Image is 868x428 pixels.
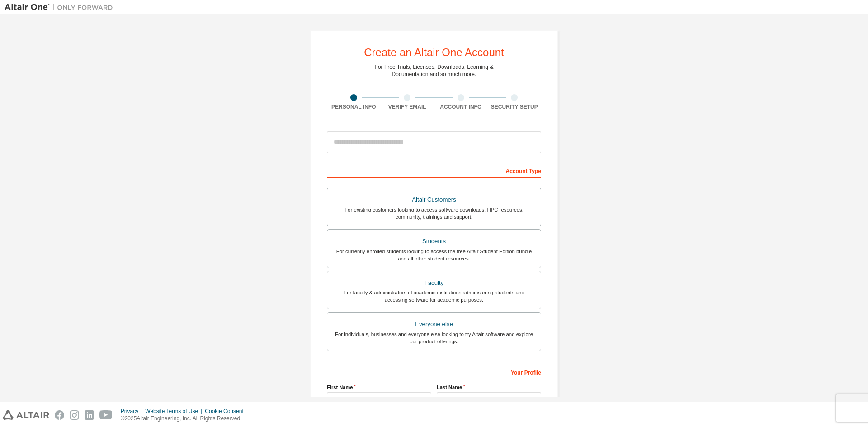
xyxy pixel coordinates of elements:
[333,277,535,289] div: Faculty
[327,103,381,111] div: Personal Info
[121,408,145,415] div: Privacy
[434,103,488,111] div: Account Info
[333,331,535,345] div: For individuals, businesses and everyone else looking to try Altair software and explore our prod...
[333,206,535,221] div: For existing customers looking to access software downloads, HPC resources, community, trainings ...
[3,410,49,420] img: altair_logo.svg
[333,193,535,206] div: Altair Customers
[333,248,535,262] div: For currently enrolled students looking to access the free Altair Student Edition bundle and all ...
[99,410,113,420] img: youtube.svg
[327,384,431,391] label: First Name
[333,235,535,248] div: Students
[327,365,541,379] div: Your Profile
[437,384,541,391] label: Last Name
[375,63,494,78] div: For Free Trials, Licenses, Downloads, Learning & Documentation and so much more.
[121,415,249,423] p: © 2025 Altair Engineering, Inc. All Rights Reserved.
[364,47,504,58] div: Create an Altair One Account
[145,408,205,415] div: Website Terms of Use
[333,318,535,331] div: Everyone else
[327,163,541,178] div: Account Type
[85,410,94,420] img: linkedin.svg
[333,289,535,303] div: For faculty & administrators of academic institutions administering students and accessing softwa...
[488,103,542,111] div: Security Setup
[55,410,64,420] img: facebook.svg
[70,410,79,420] img: instagram.svg
[205,408,249,415] div: Cookie Consent
[5,3,118,12] img: Altair One
[381,103,434,111] div: Verify Email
